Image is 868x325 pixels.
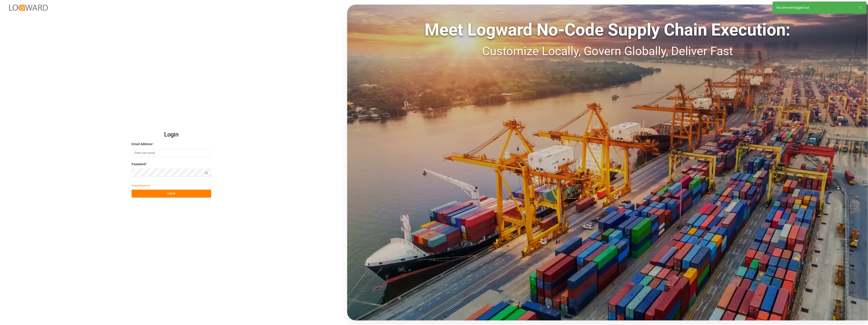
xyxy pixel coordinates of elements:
[132,190,211,198] button: Log In
[132,162,146,167] span: Password
[347,42,868,60] div: Customize Locally, Govern Globally, Deliver Fast
[132,149,211,157] input: Enter your email
[132,182,150,190] button: Forgot Password?
[347,17,868,42] div: Meet Logward No-Code Supply Chain Execution:
[9,5,48,11] img: Logward_new_orange.png
[132,127,211,142] h2: Login
[776,5,854,10] div: You are now logged out
[132,142,152,147] span: Email Address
